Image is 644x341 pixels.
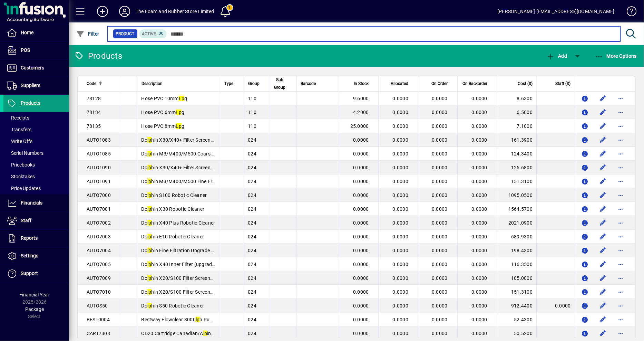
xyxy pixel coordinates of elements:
[353,179,369,184] span: 0.0000
[472,248,488,253] span: 0.0000
[87,317,110,322] span: BEST0004
[615,314,626,325] button: More options
[497,92,537,105] td: 8.6300
[147,303,152,309] em: lp
[142,80,163,87] span: Description
[497,174,537,188] td: 151.3100
[597,148,608,159] button: Edit
[3,247,69,265] a: Settings
[422,80,454,87] div: On Order
[472,123,488,129] span: 0.0000
[597,314,608,325] button: Edit
[87,275,111,281] span: AUTO7009
[393,275,409,281] span: 0.0000
[248,206,257,212] span: 024
[142,179,269,184] span: Do hin M3/M400/M500 Fine Filter Screens Pk4 9991432
[497,313,537,326] td: 52.4300
[301,80,316,87] span: Barcode
[21,47,30,53] span: POS
[87,110,101,115] span: 78134
[87,123,101,129] span: 78135
[432,110,448,115] span: 0.0000
[393,220,409,226] span: 0.0000
[142,303,204,309] span: Do hin S50 Robotic Cleaner
[497,216,537,230] td: 2021.0900
[87,331,110,336] span: CART7308
[147,151,152,157] em: lp
[3,59,69,77] a: Customers
[248,220,257,226] span: 024
[497,105,537,119] td: 6.5000
[472,262,488,267] span: 0.0000
[147,248,152,253] em: lp
[597,217,608,228] button: Edit
[497,257,537,271] td: 116.3500
[472,303,488,309] span: 0.0000
[301,80,335,87] div: Barcode
[142,110,185,115] span: Hose PVC 6mm g
[248,262,257,267] span: 024
[248,80,266,87] div: Group
[615,190,626,201] button: More options
[3,42,69,59] a: POS
[75,28,101,40] button: Filter
[393,151,409,157] span: 0.0000
[432,206,448,212] span: 0.0000
[248,110,257,115] span: 110
[353,137,369,143] span: 0.0000
[432,248,448,253] span: 0.0000
[176,123,182,129] em: Lp
[7,162,35,168] span: Pricebooks
[354,80,369,87] span: In Stock
[7,174,35,179] span: Stocktakes
[353,317,369,322] span: 0.0000
[597,286,608,297] button: Edit
[20,292,50,297] span: Financial Year
[545,50,569,62] button: Add
[21,65,44,70] span: Customers
[472,165,488,170] span: 0.0000
[432,179,448,184] span: 0.0000
[116,30,135,37] span: Product
[615,300,626,311] button: More options
[142,137,254,143] span: Do hin X30/X40+ Filter Screens Fine Pk4 9991467
[615,107,626,118] button: More options
[87,96,101,101] span: 78128
[7,150,43,156] span: Serial Numbers
[142,31,156,36] span: Active
[21,235,38,241] span: Reports
[556,80,571,87] span: Staff ($)
[431,80,448,87] span: On Order
[248,165,257,170] span: 024
[597,176,608,187] button: Edit
[497,271,537,285] td: 105.0000
[597,107,608,118] button: Edit
[7,139,32,144] span: Write Offs
[176,110,182,115] em: Lp
[472,317,488,322] span: 0.0000
[393,165,409,170] span: 0.0000
[248,275,257,281] span: 024
[597,203,608,215] button: Edit
[393,137,409,143] span: 0.0000
[353,289,369,295] span: 0.0000
[472,192,488,198] span: 0.0000
[597,162,608,173] button: Edit
[393,262,409,267] span: 0.0000
[248,179,257,184] span: 024
[142,165,261,170] span: Do hin X30/X40+ Filter Screens Coarse Pk4 9991463
[147,234,152,239] em: lp
[472,151,488,157] span: 0.0000
[595,53,637,59] span: More Options
[3,195,69,212] a: Financials
[393,331,409,336] span: 0.0000
[142,123,185,129] span: Hose PVC 8mm g
[497,244,537,257] td: 198.4300
[597,231,608,242] button: Edit
[87,179,111,184] span: AUTO1091
[615,286,626,297] button: More options
[593,50,639,62] button: More Options
[87,248,111,253] span: AUTO7004
[353,303,369,309] span: 0.0000
[21,83,40,88] span: Suppliers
